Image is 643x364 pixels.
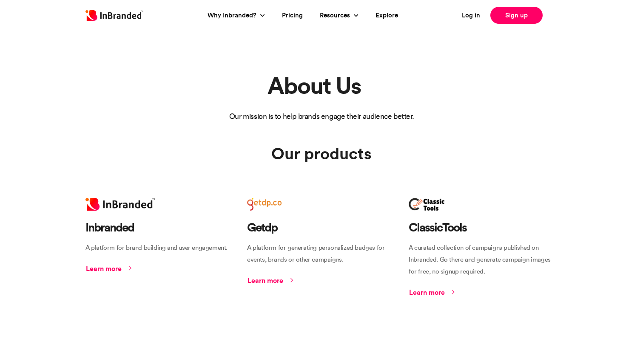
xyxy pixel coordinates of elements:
[409,242,558,277] p: A curated collection of campaigns published on Inbranded. Go there and generate campaign images f...
[85,242,234,254] p: A platform for brand building and user engagement.
[490,7,543,24] a: Sign up
[282,11,303,20] a: Pricing
[247,221,396,233] h3: Getdp
[409,221,558,233] h3: ClassicTools
[85,72,558,99] h1: About Us
[320,11,352,20] a: Resources
[208,11,259,20] a: Why Inbranded?
[409,284,461,300] a: Learn more
[247,198,282,211] img: Getdp.co
[85,146,558,161] h2: Our products
[85,221,234,233] h3: Inbranded
[85,10,143,21] img: Inbranded
[85,109,558,124] p: Our mission is to help brands engage their audience better.
[409,198,444,211] img: Classictools.net
[247,272,299,288] a: Learn more
[85,260,138,277] a: Learn more
[247,242,396,265] p: A platform for generating personalized badges for events, brands or other campaigns.
[462,11,480,20] a: Log in
[376,11,398,20] a: Explore
[85,198,155,211] img: Inbranded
